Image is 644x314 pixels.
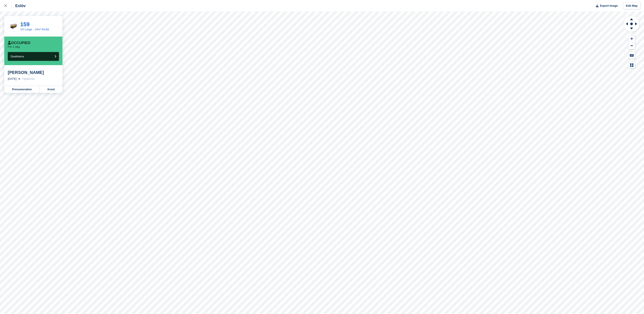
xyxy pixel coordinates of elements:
button: Deallokera [8,52,59,61]
div: Pågående [22,77,35,81]
a: Kund [40,86,62,93]
div: [DATE] [8,77,17,81]
button: Zoom Out [629,42,635,49]
a: 159 [20,21,29,28]
a: XX-Large - 14m² förråd [20,28,49,31]
button: Map Legend [629,61,635,69]
div: Occupied [8,41,30,45]
a: Prenumeration [4,86,40,93]
button: Zoom In [629,35,635,42]
a: Edit Map [623,2,641,9]
img: arrow-right-light-icn-cde0832a797a2874e46488d9cf13f60e5c3a73dbe684e267c42b8395dfbc2abf.svg [18,78,20,80]
div: Eslöv [11,3,26,8]
img: _prc-large_final%20(1).png [8,23,18,30]
div: [PERSON_NAME] [8,70,59,75]
button: Export Image [593,2,618,9]
span: Deallokera [11,55,24,58]
button: Keyboard Shortcuts [629,52,635,59]
p: För 1 dag [8,45,20,49]
span: Export Image [600,4,618,8]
